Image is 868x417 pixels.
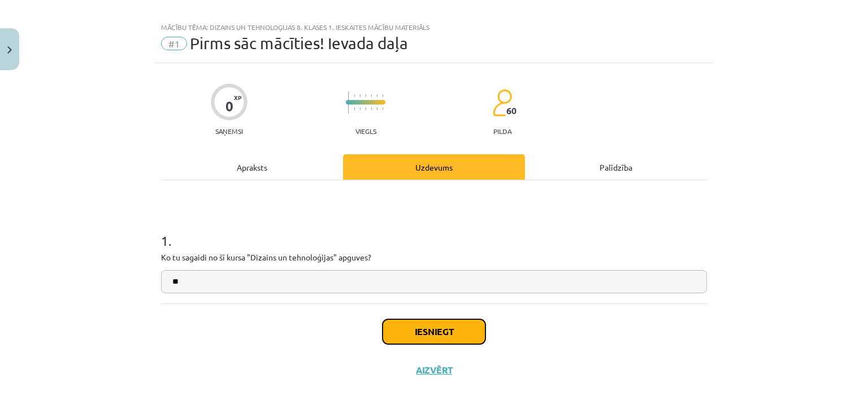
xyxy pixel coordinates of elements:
[382,107,383,110] img: icon-short-line-57e1e144782c952c97e751825c79c345078a6d821885a25fce030b3d8c18986b.svg
[161,23,707,31] div: Mācību tēma: Dizains un tehnoloģijas 8. klases 1. ieskaites mācību materiāls
[492,89,512,117] img: students-c634bb4e5e11cddfef0936a35e636f08e4e9abd3cc4e673bd6f9a4125e45ecb1.svg
[161,213,707,248] h1: 1 .
[161,154,343,180] div: Apraksts
[371,107,372,110] img: icon-short-line-57e1e144782c952c97e751825c79c345078a6d821885a25fce030b3d8c18986b.svg
[211,127,248,135] p: Saņemsi
[525,154,707,180] div: Palīdzība
[376,107,377,110] img: icon-short-line-57e1e144782c952c97e751825c79c345078a6d821885a25fce030b3d8c18986b.svg
[348,92,349,114] img: icon-long-line-d9ea69661e0d244f92f715978eff75569469978d946b2353a9bb055b3ed8787d.svg
[7,46,12,54] img: icon-close-lesson-0947bae3869378f0d4975bcd49f059093ad1ed9edebbc8119c70593378902aed.svg
[382,94,383,97] img: icon-short-line-57e1e144782c952c97e751825c79c345078a6d821885a25fce030b3d8c18986b.svg
[354,94,355,97] img: icon-short-line-57e1e144782c952c97e751825c79c345078a6d821885a25fce030b3d8c18986b.svg
[413,364,455,376] button: Aizvērt
[493,127,511,135] p: pilda
[359,94,361,97] img: icon-short-line-57e1e144782c952c97e751825c79c345078a6d821885a25fce030b3d8c18986b.svg
[365,107,366,110] img: icon-short-line-57e1e144782c952c97e751825c79c345078a6d821885a25fce030b3d8c18986b.svg
[161,251,707,263] p: Ko tu sagaidi no šī kursa "Dizains un tehnoloģijas" apguves?
[371,94,372,97] img: icon-short-line-57e1e144782c952c97e751825c79c345078a6d821885a25fce030b3d8c18986b.svg
[365,94,366,97] img: icon-short-line-57e1e144782c952c97e751825c79c345078a6d821885a25fce030b3d8c18986b.svg
[190,34,408,53] span: Pirms sāc mācīties! Ievada daļa
[161,37,187,50] span: #1
[376,94,377,97] img: icon-short-line-57e1e144782c952c97e751825c79c345078a6d821885a25fce030b3d8c18986b.svg
[343,154,525,180] div: Uzdevums
[234,94,241,101] span: XP
[359,107,361,110] img: icon-short-line-57e1e144782c952c97e751825c79c345078a6d821885a25fce030b3d8c18986b.svg
[354,107,355,110] img: icon-short-line-57e1e144782c952c97e751825c79c345078a6d821885a25fce030b3d8c18986b.svg
[355,127,376,135] p: Viegls
[506,106,517,116] span: 60
[225,98,233,114] div: 0
[383,319,485,344] button: Iesniegt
